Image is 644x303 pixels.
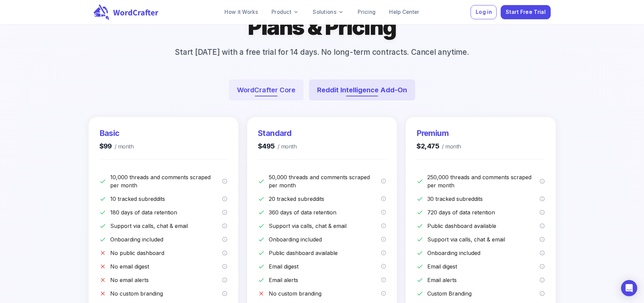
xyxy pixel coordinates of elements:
[381,237,386,242] svg: We offer a hands-on onboarding for the entire team for customers with the Standard Plan. Our stru...
[381,223,386,229] svg: We offer support via calls, chat and email to our customers with the Standard Plan
[222,277,228,283] svg: Get smart email alerts based on custom triggers: specific keywords, sentiment analysis thresholds...
[164,46,480,58] p: Start [DATE] with a free trial for 14 days. No long-term contracts. Cancel anytime.
[427,195,540,203] p: 30 tracked subreddits
[269,235,381,243] p: Onboarding included
[621,280,637,296] div: Open Intercom Messenger
[110,222,222,230] p: Support via calls, chat & email
[110,195,222,203] p: 10 tracked subreddits
[99,128,134,139] h3: Basic
[540,277,545,283] svg: Get smart email alerts based on custom triggers: specific keywords, sentiment analysis thresholds...
[269,173,381,189] p: 50,000 threads and comments scraped per month
[352,5,381,19] a: Pricing
[381,264,386,269] svg: Receive a daily, weekly or monthly email digest of the most important insights from your dashboard.
[384,5,425,19] a: Help Center
[381,196,386,202] svg: Maximum number of subreddits you can monitor for new threads and comments. These are the data sou...
[222,264,228,269] svg: Receive a daily, weekly or monthly email digest of the most important insights from your dashboard.
[110,249,222,257] p: No public dashboard
[110,276,222,284] p: No email alerts
[381,277,386,283] svg: Get smart email alerts based on custom triggers: specific keywords, sentiment analysis thresholds...
[540,210,545,215] svg: How long we keep your scraped data in the database. Threads and comments older than 720 days are ...
[427,276,540,284] p: Email alerts
[266,5,305,19] a: Product
[381,250,386,256] svg: Option to make your dashboard publicly accessible via URL, allowing others to view and use it wit...
[258,128,296,139] h3: Standard
[110,235,222,243] p: Onboarding included
[540,237,545,242] svg: We offer support via calls, chat and email to our customers with the Premium Plan
[269,262,381,271] p: Email digest
[471,5,497,20] button: Log in
[307,5,350,19] a: Solutions
[110,262,222,271] p: No email digest
[222,291,228,296] svg: Customize your dashboard's visual identity with your own logo, favicon, and custom color themes. ...
[248,13,396,41] h1: Plans & Pricing
[540,291,545,296] svg: Customize your dashboard's visual identity with your own logo, favicon, and custom color themes. ...
[416,128,461,139] h3: Premium
[110,208,222,216] p: 180 days of data retention
[112,142,134,151] span: / month
[381,291,386,296] svg: Customize your dashboard's visual identity with your own logo, favicon, and custom color themes. ...
[309,79,415,100] button: Reddit Intelligence Add-On
[275,142,296,151] span: / month
[427,249,540,257] p: Onboarding included
[427,262,540,271] p: Email digest
[439,142,461,151] span: / month
[269,249,381,257] p: Public dashboard available
[229,79,304,100] button: WordCrafter Core
[501,5,550,20] button: Start Free Trial
[269,208,381,216] p: 360 days of data retention
[222,179,228,184] svg: Maximum number of Reddit threads and comments we scrape monthly from your selected subreddits, an...
[110,173,222,189] p: 10,000 threads and comments scraped per month
[269,222,381,230] p: Support via calls, chat & email
[427,289,540,298] p: Custom Branding
[269,276,381,284] p: Email alerts
[269,195,381,203] p: 20 tracked subreddits
[540,223,545,229] svg: Option to make your dashboard publicly accessible via URL, allowing others to view and use it wit...
[222,196,228,202] svg: Maximum number of subreddits you can monitor for new threads and comments. These are the data sou...
[222,210,228,215] svg: How long we keep your scraped data in the database. Threads and comments older than 180 days are ...
[540,264,545,269] svg: Receive a daily, weekly or monthly email digest of the most important insights from your dashboard.
[427,222,540,230] p: Public dashboard available
[219,5,263,19] a: How it Works
[427,235,540,243] p: Support via calls, chat & email
[99,141,134,151] h4: $99
[416,141,461,151] h4: $2,475
[258,141,296,151] h4: $495
[110,289,222,298] p: No custom branding
[381,179,386,184] svg: Maximum number of Reddit threads and comments we scrape monthly from your selected subreddits, an...
[381,210,386,215] svg: How long we keep your scraped data in the database. Threads and comments older than 360 days are ...
[269,289,381,298] p: No custom branding
[222,237,228,242] svg: We offer a hands-on onboarding for the entire team for customers with the Basic Plan. Our structu...
[427,173,540,189] p: 250,000 threads and comments scraped per month
[506,8,546,17] span: Start Free Trial
[222,223,228,229] svg: We offer support via calls, chat and email to our customers with the Basic Plan
[540,179,545,184] svg: Maximum number of Reddit threads and comments we scrape monthly from your selected subreddits, an...
[427,208,540,216] p: 720 days of data retention
[540,196,545,202] svg: Maximum number of subreddits you can monitor for new threads and comments. These are the data sou...
[476,8,492,17] span: Log in
[222,250,228,256] svg: Your dashboard remains private and requires login to access. Cannot be shared publicly with other...
[540,250,545,256] svg: We offer a hands-on onboarding for the entire team for customers with the Premium Plan. Our struc...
